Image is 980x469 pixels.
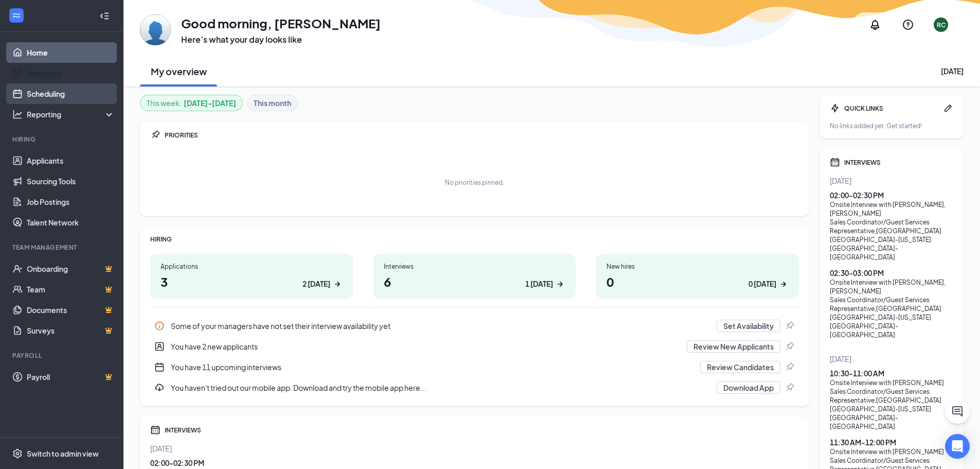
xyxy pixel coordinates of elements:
svg: Collapse [99,11,110,21]
div: 2 [DATE] [302,279,330,289]
svg: QuestionInfo [902,19,914,31]
div: [DATE] [150,443,799,454]
a: Sourcing Tools [27,171,115,192]
button: ChatActive [945,399,970,424]
svg: Calendar [830,157,840,167]
svg: ArrowRight [778,279,789,289]
div: PRIORITIES [165,131,799,140]
svg: CalendarNew [154,362,165,372]
svg: Analysis [12,109,23,119]
h1: 3 [161,273,343,290]
div: 02:00 - 02:30 PM [830,190,953,200]
a: SurveysCrown [27,320,115,341]
a: Talent Network [27,212,115,233]
div: Onsite Interview with [PERSON_NAME], [PERSON_NAME] [830,278,953,296]
a: UserEntityYou have 2 new applicantsReview New ApplicantsPin [150,336,799,357]
div: INTERVIEWS [844,158,953,167]
div: No links added yet. Get started! [830,121,953,130]
svg: Pen [943,103,953,113]
button: Review New Applicants [687,340,780,353]
div: [DATE] [830,176,953,186]
svg: Pin [785,341,795,352]
div: 02:30 - 03:00 PM [830,268,953,278]
button: Download App [717,381,780,394]
div: 10:30 - 11:00 AM [830,368,953,378]
a: Applicants [27,150,115,171]
svg: ChatActive [951,405,964,418]
div: INTERVIEWS [165,426,799,435]
a: Interviews61 [DATE]ArrowRight [373,254,576,299]
div: No priorities pinned. [445,178,504,187]
h1: 6 [384,273,566,290]
div: You have 2 new applicants [171,341,681,352]
div: Switch to admin view [27,448,99,459]
div: Sales Coordinator/Guest Services Representative , [GEOGRAPHIC_DATA] [GEOGRAPHIC_DATA]-[US_STATE][... [830,218,953,262]
div: New hires [607,262,789,271]
h1: Good morning, [PERSON_NAME] [181,14,381,32]
div: Some of your managers have not set their interview availability yet [171,321,710,331]
svg: Notifications [869,19,881,31]
div: Sales Coordinator/Guest Services Representative , [GEOGRAPHIC_DATA] [GEOGRAPHIC_DATA]-[US_STATE][... [830,387,953,431]
div: You haven't tried out our mobile app. Download and try the mobile app here... [171,383,710,393]
a: Messages [27,63,115,83]
svg: Settings [12,448,23,459]
svg: Pin [785,383,795,393]
div: Onsite Interview with [PERSON_NAME] [830,447,953,456]
a: Job Postings [27,192,115,212]
div: Hiring [12,135,113,144]
div: RC [937,21,946,29]
a: TeamCrown [27,279,115,300]
svg: WorkstreamLogo [11,10,22,21]
div: Sales Coordinator/Guest Services Representative , [GEOGRAPHIC_DATA] [GEOGRAPHIC_DATA]-[US_STATE][... [830,296,953,339]
a: Scheduling [27,83,115,104]
div: You have 11 upcoming interviews [150,357,799,377]
div: This week : [147,97,236,109]
img: Ryan Cruel [140,14,171,45]
a: PayrollCrown [27,367,115,387]
div: You have 2 new applicants [150,336,799,357]
div: [DATE] [830,354,953,364]
button: Set Availability [717,320,780,332]
a: Applications32 [DATE]ArrowRight [150,254,353,299]
svg: ArrowRight [332,279,343,289]
div: Applications [161,262,343,271]
h3: Here’s what your day looks like [181,34,381,45]
div: 11:30 AM - 12:00 PM [830,437,953,447]
svg: Bolt [830,103,840,113]
div: HIRING [150,235,799,244]
button: Review Candidates [700,361,780,373]
a: CalendarNewYou have 11 upcoming interviewsReview CandidatesPin [150,357,799,377]
b: [DATE] - [DATE] [184,97,236,109]
svg: Calendar [150,425,161,435]
a: DownloadYou haven't tried out our mobile app. Download and try the mobile app here...Download AppPin [150,377,799,398]
div: Payroll [12,351,113,360]
div: 0 [DATE] [749,279,776,289]
a: Home [27,42,115,63]
a: New hires00 [DATE]ArrowRight [596,254,799,299]
div: You have 11 upcoming interviews [171,362,694,372]
div: Onsite Interview with [PERSON_NAME], [PERSON_NAME] [830,200,953,218]
a: InfoSome of your managers have not set their interview availability yetSet AvailabilityPin [150,316,799,336]
div: 1 [DATE] [525,279,553,289]
div: You haven't tried out our mobile app. Download and try the mobile app here... [150,377,799,398]
div: QUICK LINKS [844,104,939,113]
div: Some of your managers have not set their interview availability yet [150,316,799,336]
svg: UserEntity [154,341,165,352]
div: Team Management [12,243,113,252]
div: Interviews [384,262,566,271]
b: This month [254,97,291,109]
h1: 0 [607,273,789,290]
svg: Pin [785,362,795,372]
div: Open Intercom Messenger [945,434,970,459]
svg: Download [154,383,165,393]
svg: ArrowRight [555,279,565,289]
svg: Pin [785,321,795,331]
div: 02:00 - 02:30 PM [150,458,799,468]
svg: Pin [150,130,161,140]
a: DocumentsCrown [27,300,115,320]
svg: Info [154,321,165,331]
div: Onsite Interview with [PERSON_NAME] [830,378,953,387]
div: Reporting [27,109,115,119]
a: OnboardingCrown [27,258,115,279]
div: [DATE] [941,66,964,76]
